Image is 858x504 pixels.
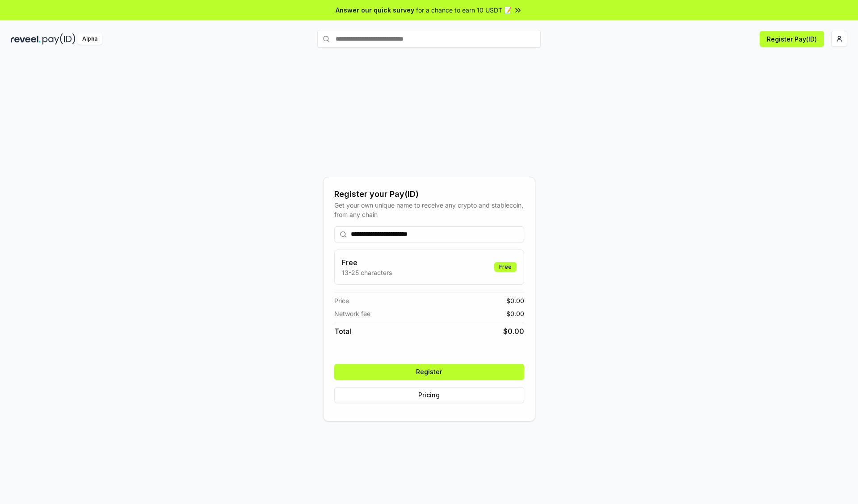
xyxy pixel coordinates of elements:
[11,33,41,45] img: reveel_dark
[416,5,512,15] span: for a chance to earn 10 USDT 📝
[494,262,517,272] div: Free
[506,309,524,318] span: $ 0.00
[334,364,524,380] button: Register
[334,326,351,337] span: Total
[506,296,524,305] span: $ 0.00
[42,33,76,45] img: pay_id
[334,309,370,318] span: Network fee
[342,268,392,277] p: 13-25 characters
[334,387,524,403] button: Pricing
[77,33,102,45] div: Alpha
[334,188,524,200] div: Register your Pay(ID)
[334,296,349,305] span: Price
[336,5,414,15] span: Answer our quick survey
[760,31,824,47] button: Register Pay(ID)
[342,257,392,268] h3: Free
[503,326,524,337] span: $ 0.00
[334,200,524,219] div: Get your own unique name to receive any crypto and stablecoin, from any chain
